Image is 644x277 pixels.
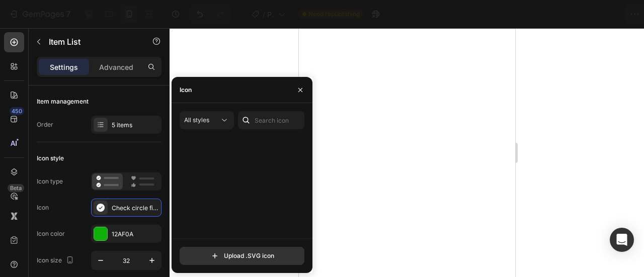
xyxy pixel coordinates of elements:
[610,228,634,252] div: Open Intercom Messenger
[50,62,78,72] p: Settings
[4,4,75,24] button: 7
[112,230,159,239] div: 12AF0A
[308,10,360,19] span: Need republishing
[210,251,274,261] div: Upload .SVG icon
[112,204,159,213] div: Check circle filled
[442,4,544,24] button: 4 products assigned
[99,62,133,72] p: Advanced
[180,111,234,129] button: All styles
[180,85,192,95] div: Icon
[37,120,53,129] div: Order
[180,247,304,265] button: Upload .SVG icon
[451,9,522,20] span: 4 products assigned
[299,28,515,277] iframe: Design area
[49,36,134,48] p: Item List
[594,9,619,20] div: Publish
[66,8,70,20] p: 7
[112,121,159,130] div: 5 items
[37,177,63,186] div: Icon type
[586,4,628,24] button: Publish
[267,9,274,20] span: Product Page - [DATE] 00:42:06
[184,116,209,124] span: All styles
[548,4,582,24] button: Save
[8,184,24,192] div: Beta
[37,229,65,238] div: Icon color
[263,9,265,20] span: /
[37,97,89,106] div: Item management
[10,107,24,115] div: 450
[238,111,304,129] input: Search icon
[37,254,76,267] div: Icon size
[190,4,230,24] div: Undo/Redo
[557,10,574,19] span: Save
[37,203,49,212] div: Icon
[37,154,64,163] div: Icon style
